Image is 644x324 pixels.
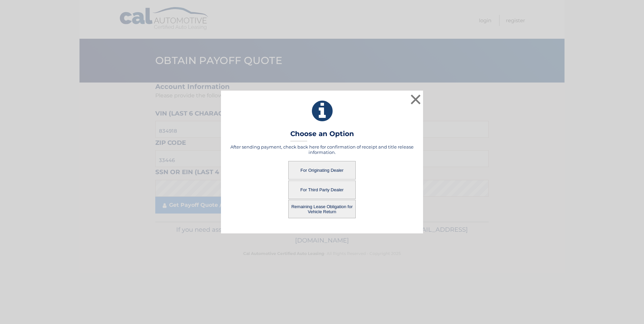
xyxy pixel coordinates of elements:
[288,161,356,180] button: For Originating Dealer
[409,93,422,106] button: ×
[288,181,356,199] button: For Third Party Dealer
[290,130,354,141] h3: Choose an Option
[288,200,356,218] button: Remaining Lease Obligation for Vehicle Return
[229,144,415,155] h5: After sending payment, check back here for confirmation of receipt and title release information.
